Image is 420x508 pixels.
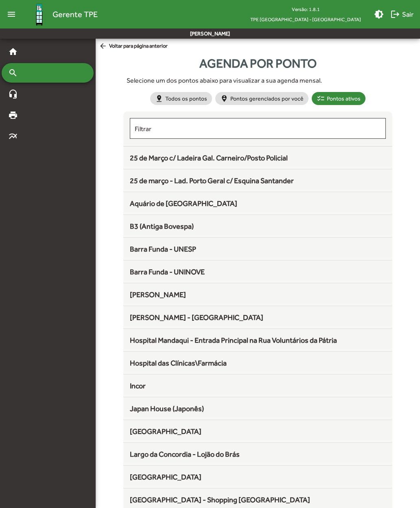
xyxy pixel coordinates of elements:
span: TPE [GEOGRAPHIC_DATA] - [GEOGRAPHIC_DATA] [244,14,367,24]
span: Japan House (Japonês) [130,404,204,413]
span: Voltar para página anterior [99,42,168,51]
button: Sair [387,7,417,22]
span: [PERSON_NAME] [130,290,186,299]
img: Logo [26,1,52,28]
mat-icon: search [8,68,18,78]
mat-chip: Todos os pontos [150,92,212,105]
mat-icon: print [8,110,18,120]
span: Largo da Concordia - Lojão do Brás [130,450,240,458]
mat-icon: headset_mic [8,89,18,99]
span: Hospital Mandaqui - Entrada Principal na Rua Voluntários da Pátria [130,336,337,344]
mat-chip: Pontos gerenciados por você [215,92,308,105]
span: 25 de Março c/ Ladeira Gal. Carneiro/Posto Policial [130,153,288,162]
mat-chip: Pontos ativos [312,92,365,105]
div: Selecione um dos pontos abaixo para visualizar a sua agenda mensal. [127,76,389,85]
mat-icon: home [8,47,18,57]
div: Agenda por ponto [123,54,392,72]
mat-icon: logout [390,9,400,19]
span: Hospital das Clínicas\Farmácia [130,359,227,367]
mat-icon: person_pin_circle [220,94,228,103]
span: Barra Funda - UNINOVE [130,267,205,276]
span: Gerente TPE [52,8,98,21]
span: [GEOGRAPHIC_DATA] [130,473,201,481]
span: 25 de março - Lad. Porto Geral c/ Esquina Santander [130,176,294,185]
span: Barra Funda - UNESP [130,245,196,253]
span: Aquário de [GEOGRAPHIC_DATA] [130,199,237,208]
mat-icon: arrow_back [99,42,109,51]
a: Gerente TPE [20,1,98,28]
mat-icon: checklist [317,94,325,103]
mat-icon: brightness_medium [374,9,384,19]
span: Sair [390,7,413,22]
mat-icon: menu [3,6,20,22]
div: Versão: 1.8.1 [244,4,367,14]
span: [GEOGRAPHIC_DATA] [130,427,201,436]
mat-icon: multiline_chart [8,131,18,141]
span: [PERSON_NAME] - [GEOGRAPHIC_DATA] [130,313,263,322]
span: B3 (Antiga Bovespa) [130,222,194,230]
mat-icon: pin_drop [155,94,163,103]
span: Incor [130,381,146,390]
span: [GEOGRAPHIC_DATA] - Shopping [GEOGRAPHIC_DATA] [130,495,310,504]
